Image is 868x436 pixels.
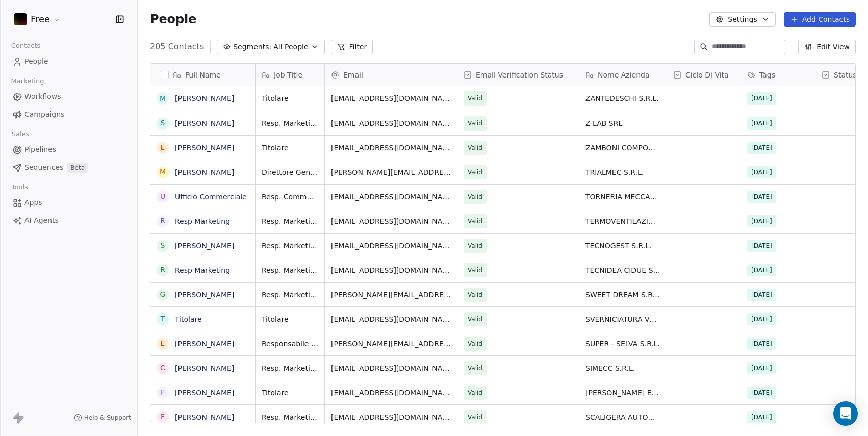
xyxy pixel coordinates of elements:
[747,92,776,105] span: [DATE]
[74,414,131,422] a: Help & Support
[585,241,660,251] span: TECNOGEST S.R.L.
[14,13,27,25] img: gradiend-bg-dark_compress.jpg
[262,290,318,300] span: Resp. Marketing
[468,118,482,129] span: Valid
[160,289,166,300] div: G
[233,42,271,53] span: Segments:
[468,93,482,104] span: Valid
[24,144,56,155] span: Pipelines
[31,13,50,26] span: Free
[262,363,318,373] span: Resp. Marketing
[175,193,247,201] a: Ufficio Commerciale
[262,167,318,177] span: Direttore Generale
[175,168,234,176] a: [PERSON_NAME]
[8,159,129,176] a: SequencesBeta
[468,143,482,153] span: Valid
[747,191,776,203] span: [DATE]
[833,401,858,426] div: Open Intercom Messenger
[175,315,202,323] a: Titolare
[468,314,482,324] span: Valid
[161,387,165,398] div: F
[585,290,660,300] span: SWEET DREAM S.R.L.
[160,363,165,373] div: C
[175,340,234,348] a: [PERSON_NAME]
[24,91,61,102] span: Workflows
[161,142,165,153] div: E
[667,64,741,86] div: Ciclo Di Vita
[150,41,204,53] span: 205 Contacts
[585,93,660,104] span: ZANTEDESCHI S.R.L.
[8,88,129,105] a: Workflows
[67,163,88,173] span: Beta
[161,118,165,129] div: S
[747,338,776,350] span: [DATE]
[685,70,729,80] span: Ciclo Di Vita
[585,118,660,129] span: Z LAB SRL
[331,192,451,202] span: [EMAIL_ADDRESS][DOMAIN_NAME]
[175,242,234,250] a: [PERSON_NAME]
[585,265,660,275] span: TECNIDEA CIDUE S.R.L.
[747,411,776,423] span: [DATE]
[585,314,660,324] span: SVERNICIATURA VENETA S.R.L.
[798,40,856,54] button: Edit View
[175,94,234,102] a: [PERSON_NAME]
[741,64,815,86] div: Tags
[747,142,776,154] span: [DATE]
[7,179,32,195] span: Tools
[585,388,660,398] span: [PERSON_NAME] E C. S.R.L.
[84,414,131,422] span: Help & Support
[256,64,324,86] div: Job Title
[468,265,482,275] span: Valid
[476,70,563,80] span: Email Verification Status
[585,143,660,153] span: ZAMBONI COMPONENTI IN LAMIERA - S.R.L.
[331,388,451,398] span: [EMAIL_ADDRESS][DOMAIN_NAME]
[12,11,63,28] button: Free
[24,109,64,120] span: Campaigns
[160,167,166,177] div: M
[161,240,165,251] div: S
[160,216,165,226] div: R
[8,212,129,229] a: AI Agents
[331,290,451,300] span: [PERSON_NAME][EMAIL_ADDRESS][DOMAIN_NAME]
[834,70,857,80] span: Status
[8,106,129,123] a: Campaigns
[343,70,363,80] span: Email
[759,70,775,80] span: Tags
[7,38,45,54] span: Contacts
[160,265,165,275] div: R
[585,167,660,177] span: TRIALMEC S.R.L.
[747,387,776,399] span: [DATE]
[175,413,234,421] a: [PERSON_NAME]
[747,166,776,178] span: [DATE]
[262,93,318,104] span: Titolare
[747,117,776,130] span: [DATE]
[468,216,482,226] span: Valid
[585,339,660,349] span: SUPER - SELVA S.R.L.
[468,412,482,422] span: Valid
[262,314,318,324] span: Titolare
[161,314,165,324] div: T
[585,412,660,422] span: SCALIGERA AUTOMAZIONI S.R.L.
[331,363,451,373] span: [EMAIL_ADDRESS][DOMAIN_NAME]
[331,118,451,129] span: [EMAIL_ADDRESS][DOMAIN_NAME]
[325,64,457,86] div: Email
[585,216,660,226] span: TERMOVENTILAZIONE VENETA S.R.L.
[468,192,482,202] span: Valid
[24,56,48,67] span: People
[175,119,234,127] a: [PERSON_NAME]
[331,314,451,324] span: [EMAIL_ADDRESS][DOMAIN_NAME]
[585,192,660,202] span: TORNERIA MECCANICA T.M.W. S.R.L.
[262,241,318,251] span: Resp. Marketing
[747,215,776,227] span: [DATE]
[784,12,856,27] button: Add Contacts
[175,144,234,152] a: [PERSON_NAME]
[747,313,776,325] span: [DATE]
[331,265,451,275] span: [EMAIL_ADDRESS][DOMAIN_NAME]
[747,362,776,374] span: [DATE]
[468,363,482,373] span: Valid
[262,339,318,349] span: Responsabile Marketing
[262,216,318,226] span: Resp. Marketing
[331,93,451,104] span: [EMAIL_ADDRESS][DOMAIN_NAME]
[8,53,129,70] a: People
[175,389,234,397] a: [PERSON_NAME]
